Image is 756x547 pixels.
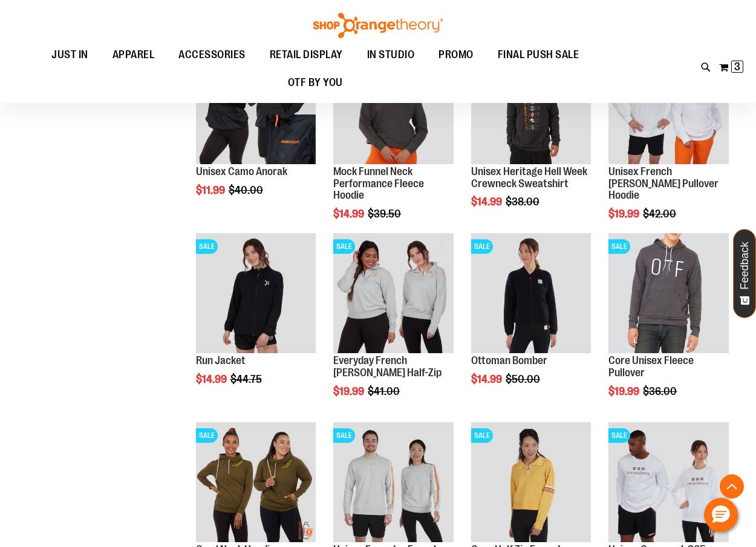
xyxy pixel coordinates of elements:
img: Product image for Unisex Heritage Hell Week Crewneck Sweatshirt [471,44,591,164]
span: SALE [471,428,493,443]
img: Product image for Crop Half Zip Everyday French Terry Pullover [471,422,591,543]
a: Run Jacket [196,354,246,366]
span: SALE [608,428,630,443]
span: APPAREL [112,41,155,68]
div: product [327,227,460,428]
div: product [465,227,598,416]
a: Product image for Ottoman BomberSALE [471,233,591,356]
a: Product image for Unisex Everyday French Terry Crew SweatshirtSALE [333,422,454,545]
span: $19.99 [608,385,641,397]
span: $42.00 [643,208,678,220]
img: Shop Orangetheory [311,13,445,38]
a: APPAREL [100,41,167,69]
span: Feedback [739,242,751,290]
a: Product image for Core Unisex Fleece PulloverSALE [608,233,729,356]
span: SALE [608,239,630,254]
a: Core Unisex Fleece Pullover [608,354,694,379]
a: JUST IN [39,41,100,69]
a: PROMO [426,41,486,69]
div: product [602,227,735,428]
img: Product image for Unisex Crewneck 365 Fleece Sweatshirt [608,422,729,543]
a: Mock Funnel Neck Performance Fleece Hoodie [333,165,424,202]
button: Hello, have a question? Let’s chat. [704,498,738,532]
span: $14.99 [333,208,366,220]
a: Unisex Camo Anorak [196,165,287,177]
div: product [602,38,735,251]
a: RETAIL DISPLAY [258,41,355,69]
a: Product image for Unisex French Terry Pullover HoodieSALE [608,44,729,166]
img: Product image for Unisex French Terry Pullover Hoodie [608,44,729,164]
a: Product image for Everyday French Terry 1/2 ZipSALE [333,233,454,356]
a: Ottoman Bomber [471,354,547,366]
img: Product image for Core Unisex Fleece Pullover [608,233,729,354]
div: product [465,38,598,239]
a: IN STUDIO [355,41,427,69]
img: Product image for Ottoman Bomber [471,233,591,354]
a: Product image for Run JacketSALE [196,233,316,356]
span: $14.99 [471,196,504,208]
img: Product image for Unisex Everyday French Terry Crew Sweatshirt [333,422,454,543]
span: $14.99 [196,373,229,385]
div: product [190,227,322,416]
img: Product image for Run Jacket [196,233,316,354]
span: $44.75 [230,373,264,385]
span: $36.00 [643,385,679,397]
img: Product image for Unisex Camo Anorak [196,44,316,164]
button: Back To Top [720,474,744,499]
span: SALE [333,239,355,254]
span: $19.99 [333,385,366,397]
span: $38.00 [506,196,541,208]
span: ACCESSORIES [178,41,246,68]
span: RETAIL DISPLAY [270,41,343,68]
span: OTF BY YOU [288,69,343,96]
span: $41.00 [368,385,402,397]
a: Product image for Mock Funnel Neck Performance Fleece HoodieSALE [333,44,454,166]
span: PROMO [438,41,474,68]
a: Product image for Crop Half Zip Everyday French Terry PulloverSALE [471,422,591,545]
a: Product image for Unisex Camo AnorakSALE [196,44,316,166]
div: product [190,38,322,227]
span: JUST IN [51,41,88,68]
img: Product image for Everyday French Terry 1/2 Zip [333,233,454,354]
a: Unisex Heritage Hell Week Crewneck Sweatshirt [471,165,587,190]
span: IN STUDIO [367,41,415,68]
span: SALE [196,239,218,254]
a: Product image for Unisex Heritage Hell Week Crewneck SweatshirtSALE [471,44,591,166]
span: SALE [471,239,493,254]
span: $50.00 [506,373,542,385]
a: OTF BY YOU [276,69,355,97]
a: Everyday French [PERSON_NAME] Half-Zip [333,354,442,379]
a: Unisex French [PERSON_NAME] Pullover Hoodie [608,165,719,202]
span: FINAL PUSH SALE [498,41,579,68]
span: SALE [333,428,355,443]
span: $19.99 [608,208,641,220]
span: $39.50 [368,208,403,220]
button: Feedback - Show survey [733,229,756,318]
span: $11.99 [196,184,227,196]
img: Product image for Mock Funnel Neck Performance Fleece Hoodie [333,44,454,164]
a: FINAL PUSH SALE [486,41,591,68]
a: Product image for Unisex Crewneck 365 Fleece SweatshirtSALE [608,422,729,545]
span: $14.99 [471,373,504,385]
img: Product image for Cowl Neck Hoodie [196,422,316,543]
a: Product image for Cowl Neck HoodieSALE [196,422,316,545]
a: ACCESSORIES [166,41,258,69]
span: SALE [196,428,218,443]
span: $40.00 [229,184,265,196]
span: 3 [734,61,740,73]
div: product [327,38,460,251]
